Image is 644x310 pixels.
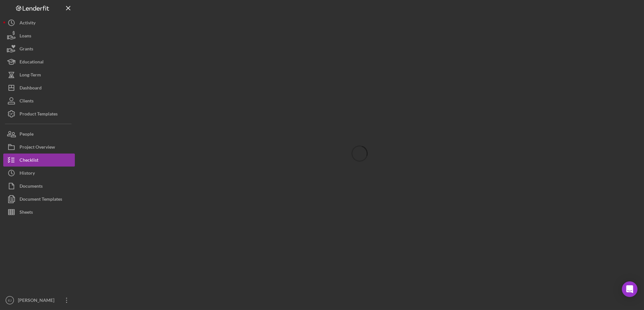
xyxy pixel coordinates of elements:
button: Activity [3,16,75,29]
button: Checklist [3,154,75,167]
button: Product Templates [3,107,75,120]
div: Loans [20,29,31,44]
button: History [3,167,75,180]
text: EJ [8,299,11,302]
button: Document Templates [3,193,75,206]
div: History [20,167,35,181]
div: Clients [20,94,34,109]
div: Long-Term [20,68,41,83]
button: People [3,128,75,141]
div: Dashboard [20,81,42,96]
div: Documents [20,180,43,194]
div: Project Overview [20,141,55,155]
button: Project Overview [3,141,75,154]
button: Sheets [3,206,75,219]
button: Grants [3,42,75,55]
div: Activity [20,16,35,31]
div: Checklist [20,154,38,168]
button: Documents [3,180,75,193]
div: Grants [20,42,33,57]
div: Product Templates [20,107,58,122]
button: EJ[PERSON_NAME] [3,294,75,307]
div: Educational [20,55,44,70]
button: Clients [3,94,75,107]
button: Long-Term [3,68,75,81]
div: People [20,128,34,142]
div: Document Templates [20,193,62,207]
button: Educational [3,55,75,68]
div: Open Intercom Messenger [622,281,637,297]
button: Dashboard [3,81,75,94]
div: Sheets [20,206,33,220]
div: [PERSON_NAME] [16,294,59,308]
button: Loans [3,29,75,42]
